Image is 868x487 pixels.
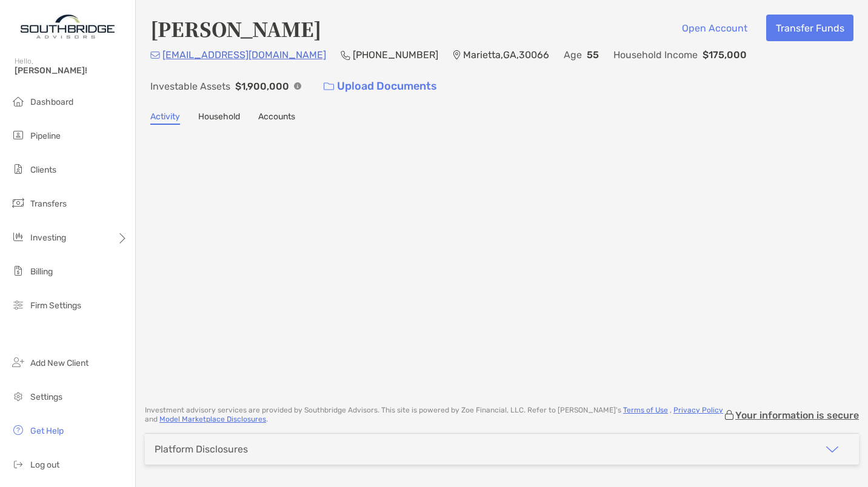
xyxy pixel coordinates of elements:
img: billing icon [11,263,25,278]
a: Terms of Use [623,406,668,414]
p: [EMAIL_ADDRESS][DOMAIN_NAME] [162,47,326,62]
span: Log out [30,460,59,470]
img: transfers icon [11,196,25,210]
p: Household Income [613,47,698,62]
p: Your information is secure [735,409,859,421]
p: Age [564,47,582,62]
img: dashboard icon [11,94,25,108]
img: button icon [324,82,334,91]
span: Settings [30,392,62,402]
button: Open Account [672,15,756,41]
img: pipeline icon [11,128,25,142]
span: Billing [30,267,53,277]
span: Firm Settings [30,300,81,311]
a: Accounts [258,111,295,125]
a: Activity [150,111,180,125]
a: Upload Documents [316,73,445,99]
img: firm-settings icon [11,297,25,312]
span: Transfers [30,199,67,209]
img: investing icon [11,230,25,244]
img: Info Icon [294,82,301,90]
span: Clients [30,165,56,175]
p: [PHONE_NUMBER] [353,47,438,62]
p: $175,000 [703,47,747,62]
img: clients icon [11,162,25,176]
p: $1,900,000 [235,79,289,94]
span: Dashboard [30,97,73,107]
img: add_new_client icon [11,355,25,369]
a: Model Marketplace Disclosures [159,415,266,423]
p: Investment advisory services are provided by Southbridge Advisors . This site is powered by Zoe F... [145,406,723,424]
p: Investable Assets [150,79,230,94]
p: Marietta , GA , 30066 [463,47,549,62]
img: Email Icon [150,51,160,59]
a: Privacy Policy [673,406,723,414]
img: logout icon [11,457,25,471]
div: Platform Disclosures [155,443,248,455]
h4: [PERSON_NAME] [150,15,321,42]
button: Transfer Funds [766,15,853,41]
span: Pipeline [30,131,61,141]
a: Household [198,111,240,125]
span: Add New Client [30,358,88,368]
img: settings icon [11,389,25,403]
img: icon arrow [825,442,840,457]
img: Phone Icon [341,50,350,60]
p: 55 [587,47,599,62]
img: get-help icon [11,423,25,437]
img: Zoe Logo [15,5,121,48]
span: Get Help [30,426,64,436]
span: Investing [30,233,66,243]
img: Location Icon [453,50,461,60]
span: [PERSON_NAME]! [15,65,128,76]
